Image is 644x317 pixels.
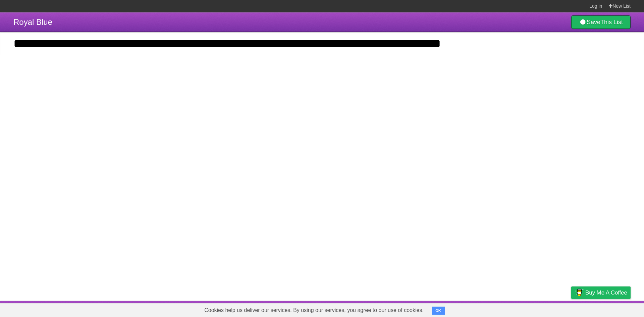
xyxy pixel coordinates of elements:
[571,286,631,299] a: Buy me a coffee
[600,19,623,25] b: This List
[482,303,496,315] a: About
[432,307,445,315] button: OK
[562,303,580,315] a: Privacy
[504,303,531,315] a: Developers
[540,303,554,315] a: Terms
[13,17,52,27] span: Royal Blue
[198,304,430,317] span: Cookies help us deliver our services. By using our services, you agree to our use of cookies.
[588,303,631,315] a: Suggest a feature
[585,287,627,299] span: Buy me a coffee
[571,15,631,29] a: SaveThis List
[575,287,584,298] img: Buy me a coffee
